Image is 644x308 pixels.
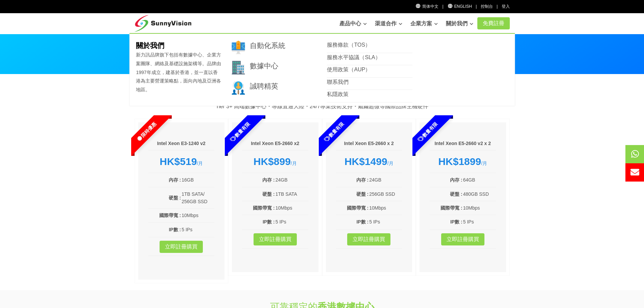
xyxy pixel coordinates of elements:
a: 企業方案 [410,17,438,30]
td: 24GB [275,176,308,184]
td: 1TB SATA/ 256GB SSD [181,190,214,206]
li: | [497,3,498,10]
p: Tier 3+ 高端數據中心・專線直通大陸・24/7專業技術支持・戴爾超微等國際品牌主機硬件 [135,102,510,111]
img: 001-brand.png [232,41,245,54]
div: /月 [430,156,496,168]
a: 渠道合作 [375,17,402,30]
strong: HK$1499 [344,156,387,167]
span: 新力訊品牌旗下包括有數據中心、企業方案團隊、網絡及基礎設施架構等。品牌由1997年成立，建基於香港，並一直以香港為主要營運策略點，面向內地及亞洲各地區。 [136,52,221,92]
a: 服務水平協議（SLA） [327,54,380,60]
b: IP數 : [356,219,368,224]
span: 限時優惠 [118,103,174,160]
h6: Intel Xeon E3-1240 v2 [148,140,215,147]
td: 10Mbps [369,204,402,212]
td: 1TB SATA [275,190,308,198]
b: 國際帶寬 : [253,205,275,211]
b: 國際帶寬 : [159,213,181,218]
td: 16GB [181,176,214,184]
span: 數量有限 [399,103,456,160]
li: | [476,3,477,10]
a: 數據中心 [250,62,278,70]
a: 誠聘精英 [250,82,278,90]
td: 5 IPs [463,218,496,226]
div: /月 [336,156,402,168]
a: 控制台 [481,4,493,9]
strong: HK$899 [254,156,291,167]
h6: Intel Xeon E5-2660 x2 [242,140,308,147]
b: 硬盤 : [450,191,462,197]
td: 5 IPs [369,218,402,226]
div: /月 [148,156,215,168]
b: IP數 : [263,219,275,224]
a: English [447,4,472,9]
b: 國際帶寬 : [440,205,462,211]
td: 480GB SSD [463,190,496,198]
b: 關於我們 [136,42,164,49]
a: 立即註冊購買 [347,233,390,245]
a: 立即註冊購買 [441,233,484,245]
td: 10Mbps [275,204,308,212]
td: 10Mbps [463,204,496,212]
span: 數量有限 [212,103,268,160]
b: 內存 : [356,177,369,183]
a: 關於我們 [446,17,473,30]
a: 免費註冊 [477,17,510,29]
b: 內存 : [262,177,275,183]
li: | [442,3,443,10]
a: 私隱政策 [327,91,349,97]
b: IP數 : [169,227,181,232]
strong: HK$1899 [438,156,481,167]
span: 數量有限 [305,103,362,160]
a: 聯系我們 [327,79,349,85]
td: 5 IPs [275,218,308,226]
b: 硬盤 : [356,191,369,197]
td: 64GB [463,176,496,184]
td: 10Mbps [181,211,214,219]
b: 內存 : [450,177,462,183]
a: 简体中文 [415,4,439,9]
a: 立即註冊購買 [254,233,297,245]
div: 關於我們 [129,33,515,106]
h6: Intel Xeon E5-2660 x 2 [336,140,402,147]
b: 國際帶寬 : [347,205,369,211]
a: 使用政策（AUP） [327,67,371,72]
strong: HK$519 [160,156,197,167]
b: IP數 : [450,219,462,224]
div: /月 [242,156,308,168]
a: 登入 [502,4,510,9]
b: 硬盤 : [262,191,275,197]
td: 256GB SSD [369,190,402,198]
a: 自動化系統 [250,42,285,49]
td: 24GB [369,176,402,184]
img: 003-research.png [232,81,245,95]
b: 內存 : [169,177,181,183]
td: 5 IPs [181,226,214,234]
b: 硬盤 : [169,195,181,200]
a: 立即註冊購買 [160,241,203,253]
img: 002-town.png [232,61,245,74]
h6: Intel Xeon E5-2660 v2 x 2 [430,140,496,147]
a: 產品中心 [339,17,367,30]
a: 服務條款（TOS） [327,42,371,48]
